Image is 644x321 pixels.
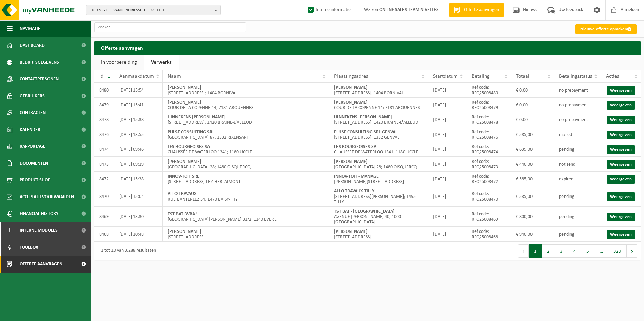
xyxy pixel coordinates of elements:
span: no prepayment [559,88,588,93]
td: [DATE] [428,127,466,142]
td: € 0,00 [511,98,554,112]
span: mailed [559,132,572,137]
span: Gebruikers [20,87,45,104]
span: Toolbox [20,239,38,256]
td: [DATE] [428,112,466,127]
strong: HINNEKENS [PERSON_NAME] [168,115,226,120]
span: not send [559,162,575,167]
span: Interne modules [20,222,58,239]
a: Nieuwe offerte opmaken [575,24,637,34]
h2: Offerte aanvragen [94,41,641,54]
a: Verwerkt [144,55,179,70]
td: [STREET_ADDRESS]; 1404 BORNIVAL [163,83,329,98]
td: [STREET_ADDRESS]; 1420 BRAINE-L'ALLEUD [329,112,428,127]
td: € 585,00 [511,186,554,207]
span: Bedrijfsgegevens [20,54,59,71]
button: 10-978615 - VANDENDRIESSCHE - METTET [86,5,221,15]
td: [STREET_ADDRESS] [329,227,428,242]
td: [STREET_ADDRESS]-LEZ-HERLAIMONT [163,172,329,186]
td: Ref code: RFQ25008474 [466,142,511,157]
td: 8480 [94,83,114,98]
span: I [7,222,13,239]
a: Weergeven [607,175,635,184]
td: € 585,00 [511,127,554,142]
span: Plaatsingsadres [334,74,368,79]
span: pending [559,214,574,219]
span: Acceptatievoorwaarden [20,188,74,205]
td: [DATE] [428,227,466,242]
td: [GEOGRAPHIC_DATA] 87; 1332 RIXENSART [163,127,329,142]
strong: INNOV-TOIT SRL [168,174,199,179]
strong: PULSE CONSULTING SRL [168,130,214,135]
span: Aanmaakdatum [119,74,154,79]
strong: [PERSON_NAME] [334,159,368,164]
span: Startdatum [433,74,458,79]
td: [DATE] 09:19 [114,157,163,172]
td: RUE BANTERLEZ 54; 1470 BAISY-THY [163,186,329,207]
span: expired [559,177,573,182]
button: 5 [581,244,594,258]
span: Navigatie [20,20,40,37]
td: [DATE] 13:30 [114,207,163,227]
span: pending [559,232,574,237]
span: Betalingsstatus [559,74,592,79]
span: 10-978615 - VANDENDRIESSCHE - METTET [90,5,212,15]
td: € 635,00 [511,142,554,157]
td: 8476 [94,127,114,142]
td: 8472 [94,172,114,186]
td: AVENUE [PERSON_NAME] 40; 1000 [GEOGRAPHIC_DATA] [329,207,428,227]
a: Weergeven [607,230,635,239]
td: € 0,00 [511,112,554,127]
td: [DATE] [428,207,466,227]
td: Ref code: RFQ25008468 [466,227,511,242]
span: Totaal [516,74,529,79]
a: Weergeven [607,192,635,201]
strong: PULSE CONSULTING SRL-GENVAL [334,130,397,135]
strong: ALLO TRAVAUX-TILLY [334,189,374,194]
td: [DATE] [428,186,466,207]
td: 8478 [94,112,114,127]
td: [DATE] [428,98,466,112]
span: pending [559,194,574,199]
strong: INNOV-TOIT - MANAGE [334,174,379,179]
td: [GEOGRAPHIC_DATA] 28; 1480 OISQUERCQ [329,157,428,172]
td: COUR DE LA COPENNE 14; 7181 ARQUENNES [329,98,428,112]
td: [DATE] 09:46 [114,142,163,157]
td: Ref code: RFQ25008476 [466,127,511,142]
td: 8479 [94,98,114,112]
strong: TST BAT BVBA ! [168,212,198,217]
span: … [594,244,608,258]
td: Ref code: RFQ25008478 [466,112,511,127]
td: COUR DE LA COPENNE 14; 7181 ARQUENNES [163,98,329,112]
span: Acties [606,74,619,79]
span: Id [99,74,103,79]
span: Contracten [20,104,46,121]
a: Weergeven [607,101,635,110]
span: Rapportage [20,138,45,155]
td: € 800,00 [511,207,554,227]
button: 4 [568,244,581,258]
strong: [PERSON_NAME] [168,85,201,90]
td: [PERSON_NAME][STREET_ADDRESS] [329,172,428,186]
span: no prepayment [559,103,588,108]
a: Weergeven [607,131,635,139]
a: Offerte aanvragen [449,3,504,17]
td: € 940,00 [511,227,554,242]
td: [DATE] 10:48 [114,227,163,242]
td: Ref code: RFQ25008469 [466,207,511,227]
span: Betaling [472,74,490,79]
strong: LES BOURGEOISES SA [168,144,210,149]
span: Kalender [20,121,40,138]
td: 8468 [94,227,114,242]
td: CHAUSSÉE DE WATERLOO 1341; 1180 UCCLE [163,142,329,157]
a: In voorbereiding [94,55,144,70]
a: Weergeven [607,160,635,169]
td: [STREET_ADDRESS]; 1404 BORNIVAL [329,83,428,98]
button: 2 [542,244,555,258]
strong: ALLO TRAVAUX [168,191,197,197]
label: Interne informatie [306,5,351,15]
td: € 0,00 [511,83,554,98]
td: Ref code: RFQ25008480 [466,83,511,98]
button: Next [627,244,637,258]
strong: LES BOURGEOISES SA [334,144,376,149]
